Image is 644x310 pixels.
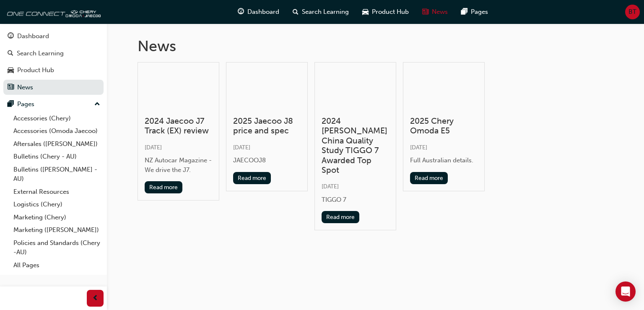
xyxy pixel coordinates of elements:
[628,7,636,17] span: BT
[145,144,162,151] span: [DATE]
[138,62,219,201] a: 2024 Jaecoo J7 Track (EX) review[DATE]NZ Autocar Magazine - We drive the J7.Read more
[10,224,104,237] a: Marketing ([PERSON_NAME])
[302,7,349,17] span: Search Learning
[322,116,389,175] h3: 2024 [PERSON_NAME] China Quality Study TIGGO 7 Awarded Top Spot
[94,99,100,110] span: up-icon
[432,7,448,17] span: News
[625,5,640,19] button: BT
[10,150,104,163] a: Bulletins (Chery - AU)
[362,7,369,17] span: car-icon
[3,80,104,95] a: News
[233,116,301,136] h3: 2025 Jaecoo J8 price and spec
[3,29,104,44] a: Dashboard
[314,62,396,231] a: 2024 [PERSON_NAME] China Quality Study TIGGO 7 Awarded Top Spot[DATE]TIGGO 7Read more
[10,163,104,185] a: Bulletins ([PERSON_NAME] - AU)
[10,198,104,211] a: Logistics (Chery)
[3,46,104,61] a: Search Learning
[145,156,212,175] div: NZ Autocar Magazine - We drive the J7.
[471,7,488,17] span: Pages
[286,3,356,21] a: search-iconSearch Learning
[8,84,14,91] span: news-icon
[3,96,104,112] button: Pages
[233,144,250,151] span: [DATE]
[422,7,428,17] span: news-icon
[10,237,104,259] a: Policies and Standards (Chery -AU)
[10,259,104,272] a: All Pages
[322,195,389,205] div: TIGGO 7
[8,101,14,108] span: pages-icon
[17,99,34,109] div: Pages
[17,65,54,75] div: Product Hub
[10,138,104,151] a: Aftersales ([PERSON_NAME])
[8,33,14,40] span: guage-icon
[454,3,495,21] a: pages-iconPages
[615,281,636,302] div: Open Intercom Messenger
[233,172,271,184] button: Read more
[10,112,104,125] a: Accessories (Chery)
[322,211,360,223] button: Read more
[3,27,104,96] button: DashboardSearch LearningProduct HubNews
[92,293,99,304] span: prev-icon
[461,7,467,17] span: pages-icon
[10,125,104,138] a: Accessories (Omoda Jaecoo)
[231,3,286,21] a: guage-iconDashboard
[3,63,104,78] a: Product Hub
[233,156,301,165] div: JAECOOJ8
[17,49,64,58] div: Search Learning
[322,183,339,190] span: [DATE]
[8,50,13,57] span: search-icon
[356,3,415,21] a: car-iconProduct Hub
[10,185,104,198] a: External Resources
[410,172,448,184] button: Read more
[145,116,212,136] h3: 2024 Jaecoo J7 Track (EX) review
[10,211,104,224] a: Marketing (Chery)
[410,116,478,136] h3: 2025 Chery Omoda E5
[415,3,454,21] a: news-iconNews
[410,156,478,165] div: Full Australian details.
[238,7,244,17] span: guage-icon
[410,144,427,151] span: [DATE]
[8,67,14,74] span: car-icon
[247,7,279,17] span: Dashboard
[372,7,409,17] span: Product Hub
[4,3,101,20] img: oneconnect
[138,37,614,55] h1: News
[403,62,485,191] a: 2025 Chery Omoda E5[DATE]Full Australian details.Read more
[145,181,183,193] button: Read more
[17,31,49,41] div: Dashboard
[226,62,308,191] a: 2025 Jaecoo J8 price and spec[DATE]JAECOOJ8Read more
[293,7,299,17] span: search-icon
